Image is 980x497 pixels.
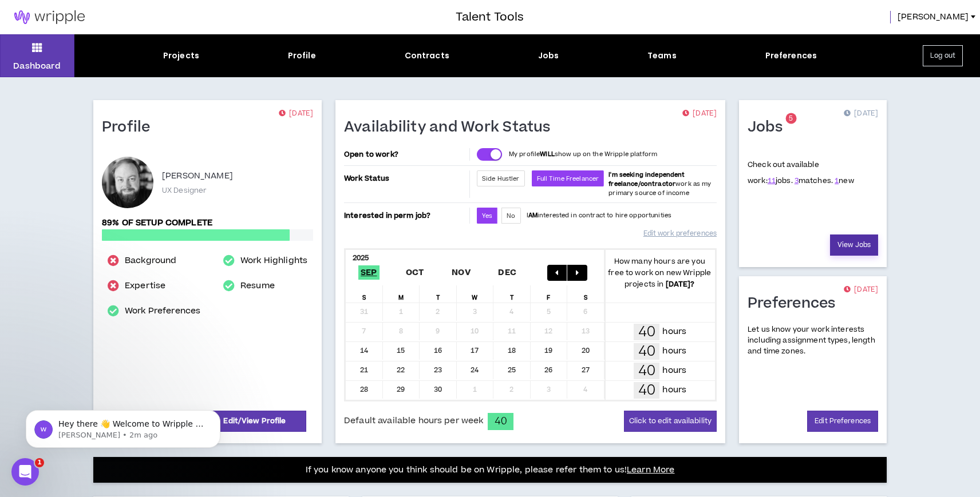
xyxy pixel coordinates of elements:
[768,176,793,186] span: jobs.
[923,45,963,66] button: Log out
[102,157,153,208] div: Jason D.
[13,60,61,72] p: Dashboard
[344,415,483,427] span: Default available hours per week
[9,386,238,466] iframe: Intercom notifications message
[748,324,878,357] p: Let us know your work interests including assignment types, length and time zones.
[509,150,657,159] p: My profile show up on the Wripple platform
[682,108,717,120] p: [DATE]
[162,169,233,183] p: [PERSON_NAME]
[405,50,449,62] div: Contracts
[288,50,316,62] div: Profile
[528,211,538,220] strong: AM
[527,211,672,220] p: I interested in contract to hire opportunities
[608,170,711,197] span: work as my primary source of income
[383,285,420,303] div: M
[662,345,686,357] p: hours
[344,118,559,137] h1: Availability and Work Status
[531,285,568,303] div: F
[457,285,494,303] div: W
[11,458,39,486] iframe: Intercom live chat
[482,212,492,220] span: Yes
[748,160,854,186] p: Check out available work:
[830,234,878,256] a: View Jobs
[540,150,555,158] strong: WILL
[344,150,467,159] p: Open to work?
[306,463,675,477] p: If you know anyone you think should be on Wripple, please refer them to us!
[456,9,524,26] h3: Talent Tools
[785,113,796,124] sup: 5
[449,265,473,280] span: Nov
[844,108,878,120] p: [DATE]
[35,458,44,467] span: 1
[624,411,717,432] button: Click to edit availability
[162,185,207,196] p: UX Designer
[666,279,695,289] b: [DATE] ?
[608,170,685,188] b: I'm seeking independent freelance/contractor
[768,176,776,186] a: 11
[102,118,159,137] h1: Profile
[404,265,426,280] span: Oct
[662,384,686,396] p: hours
[344,208,467,224] p: Interested in perm job?
[102,217,313,229] p: 89% of setup complete
[420,285,457,303] div: T
[346,285,383,303] div: S
[835,176,854,186] span: new
[507,212,515,220] span: No
[643,224,717,244] a: Edit work preferences
[807,411,878,432] a: Edit Preferences
[835,176,839,186] a: 1
[789,114,793,124] span: 5
[627,464,674,476] a: Learn More
[647,50,677,62] div: Teams
[748,118,791,137] h1: Jobs
[163,50,199,62] div: Projects
[482,174,520,183] span: Side Hustler
[538,50,559,62] div: Jobs
[604,256,716,290] p: How many hours are you free to work on new Wripple projects in
[344,170,467,186] p: Work Status
[567,285,604,303] div: S
[844,284,878,296] p: [DATE]
[358,265,380,280] span: Sep
[795,176,833,186] span: matches.
[240,279,275,293] a: Resume
[125,304,200,318] a: Work Preferences
[795,176,799,186] a: 3
[279,108,313,120] p: [DATE]
[493,285,531,303] div: T
[748,295,844,313] h1: Preferences
[203,411,306,432] a: Edit/View Profile
[125,254,176,268] a: Background
[496,265,519,280] span: Dec
[662,325,686,338] p: hours
[353,253,369,263] b: 2025
[662,364,686,377] p: hours
[898,11,969,23] span: [PERSON_NAME]
[240,254,307,268] a: Work Highlights
[765,50,817,62] div: Preferences
[125,279,165,293] a: Expertise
